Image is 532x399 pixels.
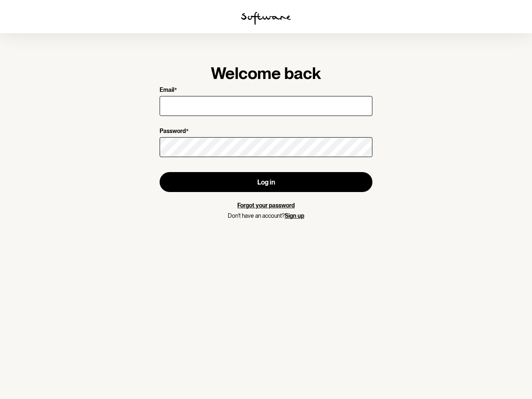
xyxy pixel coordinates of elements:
a: Forgot your password [237,202,295,209]
a: Sign up [285,212,304,219]
p: Email [160,86,174,94]
img: software logo [241,12,291,25]
button: Log in [160,172,372,192]
p: Don't have an account? [160,212,372,219]
h1: Welcome back [160,63,372,83]
p: Password [160,128,186,135]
